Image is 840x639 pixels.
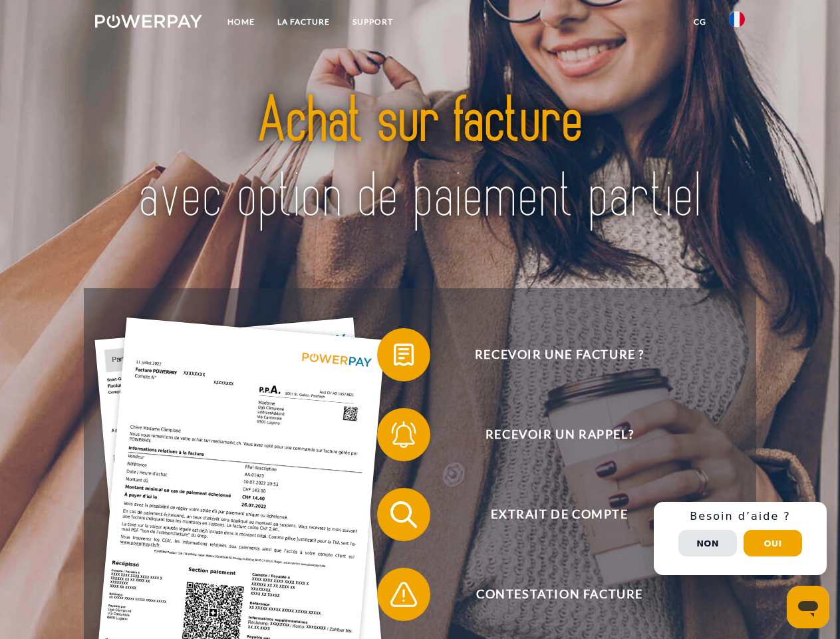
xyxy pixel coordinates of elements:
img: qb_search.svg [387,498,420,531]
div: Schnellhilfe [654,502,827,575]
span: Recevoir un rappel? [396,408,722,461]
img: qb_bell.svg [387,418,420,451]
img: fr [729,11,745,27]
button: Oui [744,530,802,556]
iframe: Bouton de lancement de la fenêtre de messagerie [787,586,829,628]
h3: Besoin d’aide ? [662,510,819,523]
button: Contestation Facture [377,568,723,621]
button: Recevoir un rappel? [377,408,723,461]
button: Non [678,530,737,556]
img: logo-powerpay-white.svg [95,15,202,28]
span: Contestation Facture [396,568,722,621]
img: title-powerpay_fr.svg [127,64,713,255]
a: Support [341,10,404,34]
a: CG [682,10,718,34]
span: Extrait de compte [396,488,722,541]
a: LA FACTURE [266,10,341,34]
img: qb_warning.svg [387,578,420,611]
button: Extrait de compte [377,488,723,541]
span: Recevoir une facture ? [396,328,722,381]
img: qb_bill.svg [387,338,420,371]
a: Home [216,10,266,34]
button: Recevoir une facture ? [377,328,723,381]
